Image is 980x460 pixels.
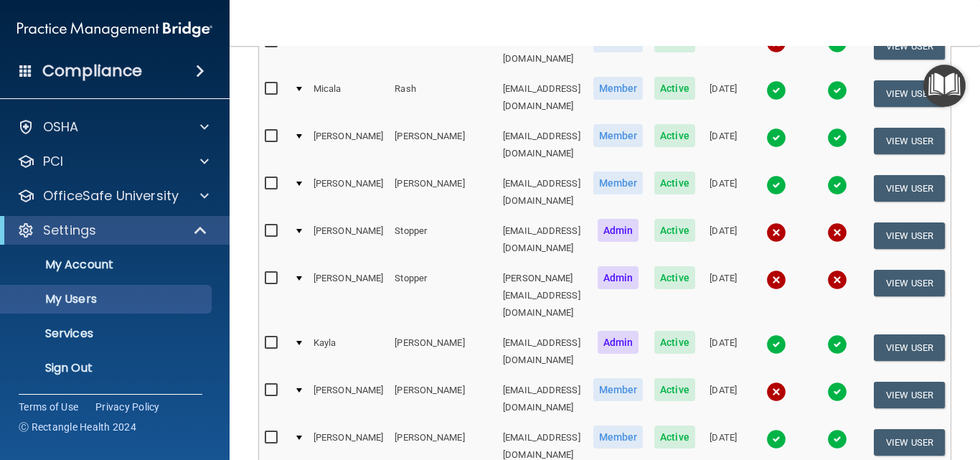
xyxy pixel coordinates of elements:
[17,187,209,205] a: OfficeSafe University
[308,216,389,263] td: [PERSON_NAME]
[43,187,179,205] p: OfficeSafe University
[593,124,644,147] span: Member
[701,121,746,169] td: [DATE]
[308,263,389,328] td: [PERSON_NAME]
[389,216,497,263] td: Stopper
[593,77,644,100] span: Member
[593,378,644,401] span: Member
[43,153,63,170] p: PCI
[389,375,497,423] td: [PERSON_NAME]
[598,331,639,354] span: Admin
[827,429,847,449] img: tick.e7d51cea.svg
[389,169,497,216] td: [PERSON_NAME]
[766,429,786,449] img: tick.e7d51cea.svg
[701,74,746,121] td: [DATE]
[598,266,639,289] span: Admin
[497,263,587,328] td: [PERSON_NAME][EMAIL_ADDRESS][DOMAIN_NAME]
[9,258,205,272] p: My Account
[827,128,847,148] img: tick.e7d51cea.svg
[17,222,208,239] a: Settings
[497,169,587,216] td: [EMAIL_ADDRESS][DOMAIN_NAME]
[874,128,945,154] button: View User
[874,33,945,60] button: View User
[42,61,142,81] h4: Compliance
[827,175,847,195] img: tick.e7d51cea.svg
[654,378,695,401] span: Active
[654,77,695,100] span: Active
[874,175,945,202] button: View User
[701,328,746,375] td: [DATE]
[497,216,587,263] td: [EMAIL_ADDRESS][DOMAIN_NAME]
[308,169,389,216] td: [PERSON_NAME]
[308,375,389,423] td: [PERSON_NAME]
[766,270,786,290] img: cross.ca9f0e7f.svg
[874,270,945,296] button: View User
[19,420,136,434] span: Ⓒ Rectangle Health 2024
[827,80,847,100] img: tick.e7d51cea.svg
[766,382,786,402] img: cross.ca9f0e7f.svg
[497,121,587,169] td: [EMAIL_ADDRESS][DOMAIN_NAME]
[497,328,587,375] td: [EMAIL_ADDRESS][DOMAIN_NAME]
[389,74,497,121] td: Rash
[654,266,695,289] span: Active
[389,263,497,328] td: Stopper
[874,334,945,361] button: View User
[43,222,96,239] p: Settings
[17,15,212,44] img: PMB logo
[389,27,497,74] td: [PERSON_NAME]
[308,74,389,121] td: Micala
[95,400,160,414] a: Privacy Policy
[766,80,786,100] img: tick.e7d51cea.svg
[923,65,966,107] button: Open Resource Center
[497,74,587,121] td: [EMAIL_ADDRESS][DOMAIN_NAME]
[497,27,587,74] td: [EMAIL_ADDRESS][DOMAIN_NAME]
[908,361,963,416] iframe: Drift Widget Chat Controller
[874,382,945,408] button: View User
[9,361,205,375] p: Sign Out
[766,222,786,243] img: cross.ca9f0e7f.svg
[766,175,786,195] img: tick.e7d51cea.svg
[389,121,497,169] td: [PERSON_NAME]
[17,118,209,136] a: OSHA
[701,263,746,328] td: [DATE]
[827,270,847,290] img: cross.ca9f0e7f.svg
[701,27,746,74] td: [DATE]
[766,128,786,148] img: tick.e7d51cea.svg
[308,27,389,74] td: [PERSON_NAME]
[654,331,695,354] span: Active
[827,334,847,355] img: tick.e7d51cea.svg
[598,219,639,242] span: Admin
[827,222,847,243] img: cross.ca9f0e7f.svg
[701,169,746,216] td: [DATE]
[654,172,695,194] span: Active
[827,382,847,402] img: tick.e7d51cea.svg
[874,222,945,249] button: View User
[9,292,205,306] p: My Users
[874,80,945,107] button: View User
[654,426,695,449] span: Active
[19,400,78,414] a: Terms of Use
[593,172,644,194] span: Member
[389,328,497,375] td: [PERSON_NAME]
[308,328,389,375] td: Kayla
[766,334,786,355] img: tick.e7d51cea.svg
[43,118,79,136] p: OSHA
[17,153,209,170] a: PCI
[701,375,746,423] td: [DATE]
[593,426,644,449] span: Member
[874,429,945,456] button: View User
[497,375,587,423] td: [EMAIL_ADDRESS][DOMAIN_NAME]
[701,216,746,263] td: [DATE]
[9,327,205,341] p: Services
[654,219,695,242] span: Active
[308,121,389,169] td: [PERSON_NAME]
[654,124,695,147] span: Active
